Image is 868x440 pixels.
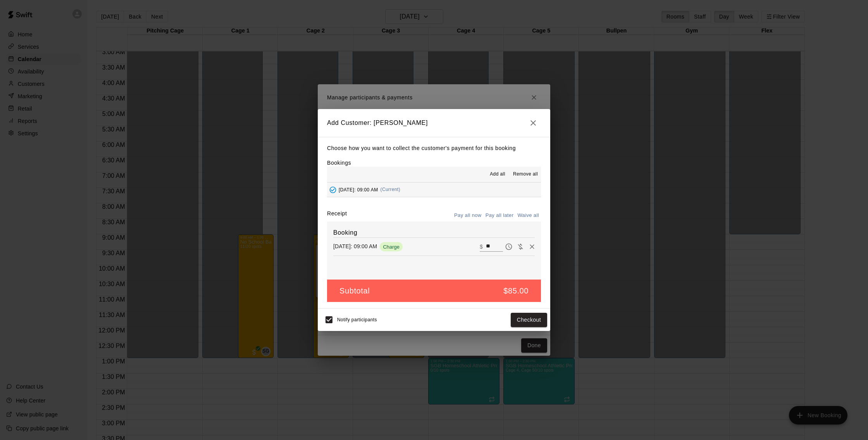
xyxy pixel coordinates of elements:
[490,171,505,178] span: Add all
[485,168,510,181] button: Add all
[503,286,529,296] h5: $85.00
[327,182,541,197] button: Added - Collect Payment[DATE]: 09:00 AM(Current)
[526,241,538,252] button: Remove
[511,313,547,327] button: Checkout
[333,228,535,238] h6: Booking
[484,210,516,222] button: Pay all later
[510,168,541,181] button: Remove all
[515,243,526,249] span: Waive payment
[327,210,347,222] label: Receipt
[318,109,550,137] h2: Add Customer: [PERSON_NAME]
[327,160,351,166] label: Bookings
[380,244,403,250] span: Charge
[339,187,378,192] span: [DATE]: 09:00 AM
[480,243,483,251] p: $
[381,187,401,192] span: (Current)
[327,184,339,196] button: Added - Collect Payment
[339,286,370,296] h5: Subtotal
[515,210,541,222] button: Waive all
[513,171,538,178] span: Remove all
[333,242,377,250] p: [DATE]: 09:00 AM
[327,143,541,153] p: Choose how you want to collect the customer's payment for this booking
[503,243,515,249] span: Pay later
[337,317,377,323] span: Notify participants
[452,210,484,222] button: Pay all now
